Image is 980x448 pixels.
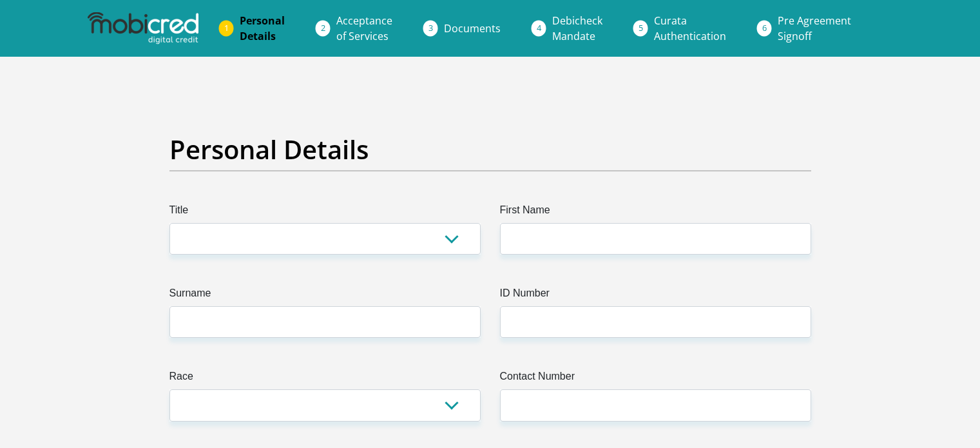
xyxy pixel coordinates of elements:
input: ID Number [500,306,811,338]
span: Personal Details [240,14,285,43]
a: CurataAuthentication [644,8,736,49]
a: Pre AgreementSignoff [767,8,861,49]
span: Pre Agreement Signoff [778,14,851,43]
a: Acceptanceof Services [326,8,403,49]
input: Surname [169,306,481,338]
span: Documents [444,21,501,35]
span: Acceptance of Services [336,14,392,43]
label: Title [169,202,481,223]
label: Race [169,369,481,389]
span: Debicheck Mandate [552,14,602,43]
a: DebicheckMandate [542,8,613,49]
label: Surname [169,286,481,306]
label: First Name [500,202,811,223]
a: PersonalDetails [229,8,295,49]
a: Documents [434,15,511,41]
label: Contact Number [500,369,811,389]
span: Curata Authentication [654,14,726,43]
h2: Personal Details [169,134,811,165]
label: ID Number [500,286,811,306]
input: Contact Number [500,389,811,421]
img: mobicred logo [88,12,198,44]
input: First Name [500,223,811,255]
